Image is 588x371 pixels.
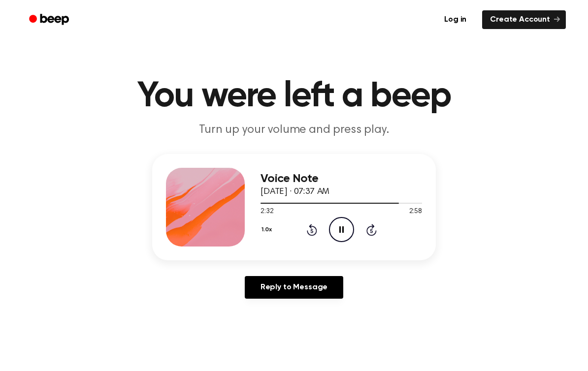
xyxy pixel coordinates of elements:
a: Beep [22,10,78,30]
h3: Voice Note [261,172,422,185]
a: Reply to Message [245,276,343,299]
span: [DATE] · 07:37 AM [261,187,329,196]
span: 2:58 [409,207,422,217]
a: Create Account [482,10,566,29]
h1: You were left a beep [42,79,546,114]
button: 1.0x [261,221,275,238]
p: Turn up your volume and press play. [105,122,483,138]
a: Log in [434,8,476,31]
span: 2:32 [261,207,273,217]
